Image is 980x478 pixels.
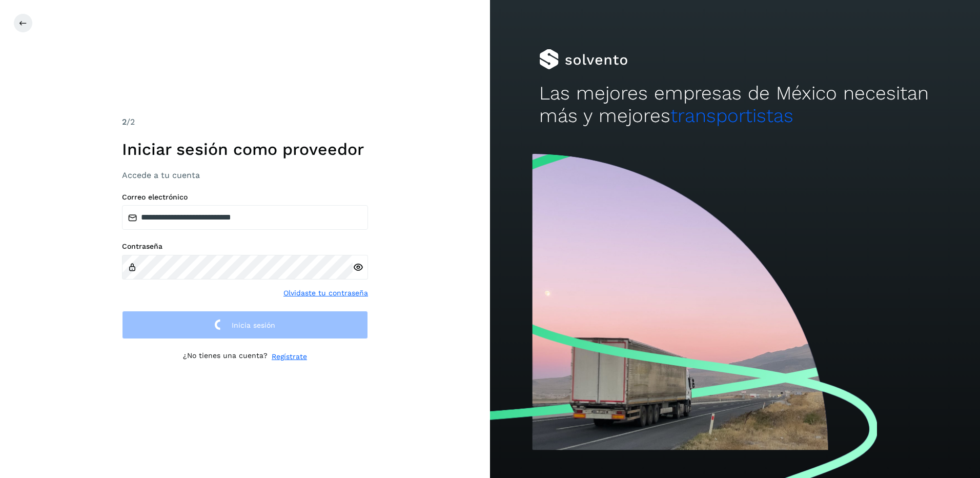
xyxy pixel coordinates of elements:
a: Regístrate [272,351,307,362]
button: Inicia sesión [122,311,368,339]
h1: Iniciar sesión como proveedor [122,140,368,159]
h2: Las mejores empresas de México necesitan más y mejores [539,82,931,128]
div: /2 [122,116,368,128]
span: 2 [122,117,127,127]
h3: Accede a tu cuenta [122,170,368,180]
p: ¿No tienes una cuenta? [183,351,268,362]
span: transportistas [670,105,793,127]
label: Contraseña [122,242,368,251]
a: Olvidaste tu contraseña [283,288,368,298]
span: Inicia sesión [232,322,275,329]
label: Correo electrónico [122,193,368,202]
